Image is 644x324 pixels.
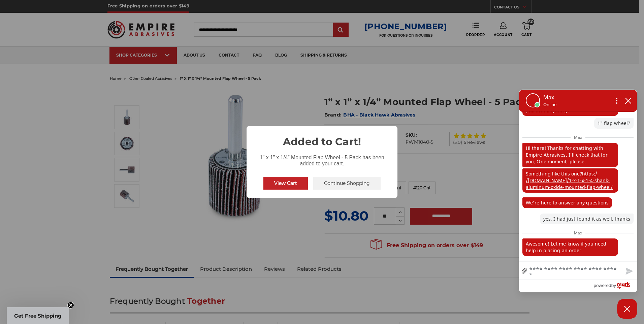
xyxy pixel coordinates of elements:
[611,95,623,106] button: Open chat options menu
[522,197,612,208] p: We're here to answer any questions
[519,90,637,292] div: olark chatbox
[543,101,556,108] p: Online
[247,149,397,168] div: 1” x 1” x 1/4” Mounted Flap Wheel - 5 Pack has been added to your cart.
[67,302,74,309] button: Close teaser
[611,281,616,290] span: by
[623,96,634,106] button: close chatbox
[593,281,611,290] span: powered
[526,170,613,190] a: https://[DOMAIN_NAME]/1-x-1-x-1-4-shank-aluminum-oxide-mounted-flap-wheel/
[519,263,530,279] a: file upload
[571,229,585,237] span: Max
[617,299,637,319] button: Close Chatbox
[522,143,618,167] p: Hi there! Thanks for chatting with Empire Abrasives. I'll check that for you. One moment, please.
[593,280,637,292] a: Powered by Olark
[594,118,634,129] p: 1" flap wheel?
[519,112,637,261] div: chat
[522,168,618,193] p: Something like this one?
[247,126,397,149] h2: Added to Cart!
[543,93,556,101] p: Max
[540,214,634,224] p: yes, I had just found it as well. thanks
[620,264,637,279] button: Send message
[571,133,585,141] span: Max
[522,238,618,256] p: Awesome! Let me know if you need help in placing an order.
[313,177,381,190] button: Continue Shopping
[14,313,62,319] span: Get Free Shipping
[263,177,308,190] button: View Cart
